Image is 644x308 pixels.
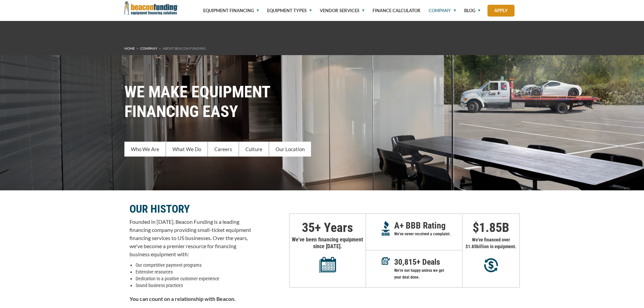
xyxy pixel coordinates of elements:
img: A+ Reputation BBB [382,221,390,236]
a: Our Location [269,142,311,157]
a: Apply [487,5,515,17]
img: Years in equipment financing [319,257,336,273]
a: Company [140,46,157,50]
a: Who We Are [124,142,166,157]
span: 1.85 [479,220,502,235]
h1: WE MAKE EQUIPMENT FINANCING EASY [124,82,520,121]
li: Extensive resources [136,268,251,275]
li: Dedication to a positive customer experience [136,275,251,282]
p: OUR HISTORY [129,205,251,213]
a: HOME [124,46,135,50]
a: Careers [208,142,239,157]
img: Beacon Funding Corporation [124,1,178,15]
img: Millions in equipment purchases [484,258,498,273]
p: We've never received a complaint. [394,231,462,237]
strong: You can count on a relationship with Beacon. [129,295,236,302]
p: + Deals [394,259,462,265]
p: Founded in [DATE], Beacon Funding is a leading financing company providing small-ticket equipment... [129,218,251,258]
span: About Beacon Funding [163,46,206,50]
p: We're not happy unless we get your deal done. [394,267,462,281]
p: We've financed over $ billion in equipment. [463,236,519,250]
p: + Years [290,224,365,231]
a: Culture [239,142,269,157]
img: Deals in Equipment Financing [382,257,390,265]
p: We've been financing equipment since [DATE]. [290,236,365,273]
p: A+ BBB Rating [394,222,462,229]
span: 35 [302,220,315,235]
li: Our competitive payment programs [136,262,251,268]
span: 30,815 [394,257,416,267]
a: What We Do [166,142,208,157]
li: Sound business practices [136,282,251,289]
a: Beacon Funding Corporation [124,5,178,10]
p: $ B [463,224,519,231]
span: 1.85 [468,244,476,249]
